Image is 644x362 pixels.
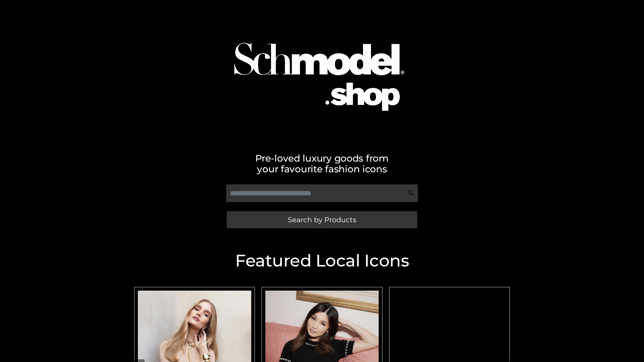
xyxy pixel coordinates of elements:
[288,216,356,223] span: Search by Products
[131,153,513,174] h2: Pre-loved luxury goods from your favourite fashion icons
[408,190,415,196] img: Search Icon
[227,211,417,228] a: Search by Products
[131,252,513,269] h2: Featured Local Icons​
